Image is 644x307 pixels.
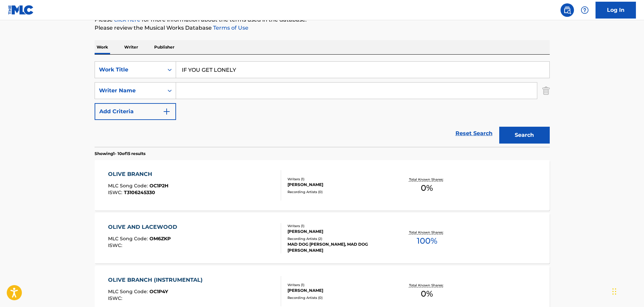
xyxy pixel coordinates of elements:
[212,25,248,31] a: Terms of Use
[108,288,149,295] span: MLC Song Code :
[124,189,155,195] span: T3106245330
[409,283,445,288] p: Total Known Shares:
[108,236,149,242] span: MLC Song Code :
[95,151,145,157] p: Showing 1 - 10 of 15 results
[287,287,389,294] div: [PERSON_NAME]
[99,66,160,74] div: Work Title
[409,177,445,182] p: Total Known Shares:
[95,24,550,32] p: Please review the Musical Works Database
[417,235,437,247] span: 100 %
[287,236,389,241] div: Recording Artists ( 2 )
[99,87,160,95] div: Writer Name
[421,182,433,194] span: 0 %
[108,170,168,178] div: OLIVE BRANCH
[108,276,206,284] div: OLIVE BRANCH (INSTRUMENTAL)
[542,82,550,99] img: Delete Criterion
[95,61,550,147] form: Search Form
[287,177,389,182] div: Writers ( 1 )
[578,3,591,17] div: Help
[610,275,644,307] iframe: Chat Widget
[612,281,616,302] div: Drag
[561,3,574,17] a: Public Search
[287,182,389,188] div: [PERSON_NAME]
[149,288,168,295] span: OC1P4Y
[409,230,445,235] p: Total Known Shares:
[563,6,571,14] img: search
[287,241,389,253] div: MAD DOG [PERSON_NAME], MAD DOG [PERSON_NAME]
[452,126,496,141] a: Reset Search
[163,108,171,116] img: 9d2ae6d4665cec9f34b9.svg
[8,5,34,15] img: MLC Logo
[108,183,149,189] span: MLC Song Code :
[596,2,636,19] a: Log In
[152,40,176,54] p: Publisher
[581,6,589,14] img: help
[108,242,124,248] span: ISWC :
[95,213,550,264] a: OLIVE AND LACEWOODMLC Song Code:OM6ZKPISWC:Writers (1)[PERSON_NAME]Recording Artists (2)MAD DOG [...
[287,189,389,194] div: Recording Artists ( 0 )
[108,223,180,231] div: OLIVE AND LACEWOOD
[95,40,110,54] p: Work
[149,183,168,189] span: OC1P2H
[108,189,124,195] span: ISWC :
[287,228,389,235] div: [PERSON_NAME]
[287,282,389,287] div: Writers ( 1 )
[287,223,389,228] div: Writers ( 1 )
[95,160,550,211] a: OLIVE BRANCHMLC Song Code:OC1P2HISWC:T3106245330Writers (1)[PERSON_NAME]Recording Artists (0)Tota...
[421,288,433,300] span: 0 %
[108,295,124,301] span: ISWC :
[95,103,176,120] button: Add Criteria
[122,40,140,54] p: Writer
[149,236,171,242] span: OM6ZKP
[499,127,550,144] button: Search
[287,295,389,300] div: Recording Artists ( 0 )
